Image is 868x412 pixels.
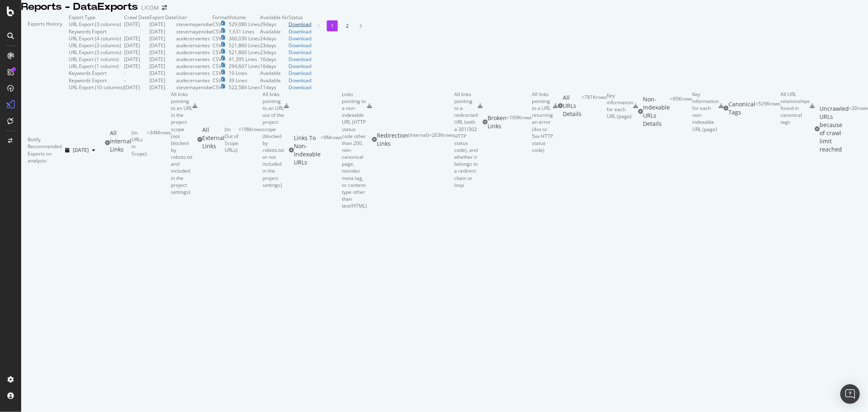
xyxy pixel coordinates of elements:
div: = 781K rows [582,94,607,118]
div: URL Export (1 column) [69,56,119,63]
td: audecervantes [176,77,212,84]
td: 16 days [260,63,289,70]
td: 23 days [260,42,289,49]
div: Keywords Export [69,70,107,77]
td: 24 days [260,35,289,42]
td: - [124,77,149,84]
div: Download [289,49,311,56]
div: URL Export (3 columns) [69,21,121,28]
div: All links pointing to an URL in the project scope (not blocked by robots.txt and included in the ... [171,91,192,195]
td: 529,080 Lines [229,21,260,28]
div: CSV [212,70,221,77]
div: All External Links [202,126,225,154]
div: URL Export (10 columns) [69,84,124,91]
td: [DATE] [124,21,149,28]
span: 2025 Oct. 3rd [73,147,89,153]
button: [DATE] [62,144,98,157]
td: [DATE] [149,84,176,91]
div: CSV [212,63,221,70]
td: [DATE] [149,21,176,28]
div: Redirection Links [377,131,408,148]
div: Non-Indexable URLs Details [643,95,670,128]
td: Export Date [149,14,176,21]
div: csv-export [719,103,724,108]
div: Download [289,42,311,49]
div: arrow-right-arrow-left [162,5,167,11]
td: [DATE] [149,49,176,56]
div: CSV [212,42,221,49]
td: Crawl Date [124,14,149,21]
td: Status [289,14,311,21]
div: URL Export (1 column) [69,63,119,70]
a: Download [289,56,311,63]
div: Available [260,70,289,77]
div: CSV [212,84,221,91]
td: stevemayenobe [176,84,212,91]
div: All Internal Links [110,129,131,157]
td: [DATE] [149,70,176,77]
td: [DATE] [124,63,149,70]
td: audecervantes [176,35,212,42]
td: 19 Lines [229,70,260,77]
div: Broken Links [488,114,507,130]
div: csv-export [810,103,815,108]
div: csv-export [478,103,483,108]
div: = 169K rows [507,114,532,130]
div: Download [289,63,311,70]
div: Links pointing to a non-indexable URL (HTTP status code other than 200, non-canonical page, noind... [342,91,367,209]
td: 29 days [260,21,289,28]
div: ( to Out of Scope URLs ) [225,126,238,154]
td: audecervantes [176,42,212,49]
div: All links pointing to an URL out of the project scope (blocked by robots.txt or not included in t... [262,91,284,188]
td: [DATE] [149,63,176,70]
td: [DATE] [149,28,176,35]
div: CSV [212,77,221,84]
div: Canonical Tags [728,100,755,116]
div: = 34M rows [147,129,171,157]
div: All URLs Details [563,94,582,118]
td: audecervantes [176,56,212,63]
div: ( to URLs in Scope ) [131,129,147,157]
a: Download [289,21,311,28]
div: CSV [212,35,221,42]
td: audecervantes [176,70,212,77]
a: Download [289,84,311,91]
td: stevemayenobe [176,21,212,28]
div: All URL relationships found in canonical tags [781,91,810,126]
div: All links pointing to a redirected URL (with a 301/302 HTTP status code), and whether it belongs ... [454,91,478,188]
td: 521,860 Lines [229,49,260,56]
a: Download [289,28,311,35]
div: URL Export (4 columns) [69,35,121,42]
div: Botify Recommended Exports on analysis: [28,136,62,164]
td: Export Type [69,14,124,21]
td: Format [212,14,229,21]
td: [DATE] [124,84,149,91]
div: csv-export [553,103,558,108]
td: Available for [260,14,289,21]
div: Keywords Export [69,77,107,84]
a: Download [289,70,311,77]
div: CSV [212,49,221,56]
div: CSV [212,28,221,35]
td: User [176,14,212,21]
div: Links To Non-Indexable URLs [294,134,321,167]
div: = 529K rows [755,100,781,116]
td: 521,860 Lines [229,42,260,49]
div: Uncrawled URLs because of crawl limit reached [820,105,849,153]
div: All links pointing to a URL returning an error (4xx or 5xx HTTP status code) [532,91,553,153]
td: 39 Lines [229,77,260,84]
div: LICOM [141,4,159,12]
div: = 263K rows [429,131,454,148]
div: = 95K rows [670,95,692,128]
div: Available [260,28,289,35]
td: 23 days [260,49,289,56]
a: Download [289,77,311,84]
div: URL Export (3 columns) [69,49,121,56]
div: csv-export [192,103,197,108]
td: [DATE] [124,42,149,49]
div: Key information for each non-indexable URL (page) [692,91,719,133]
